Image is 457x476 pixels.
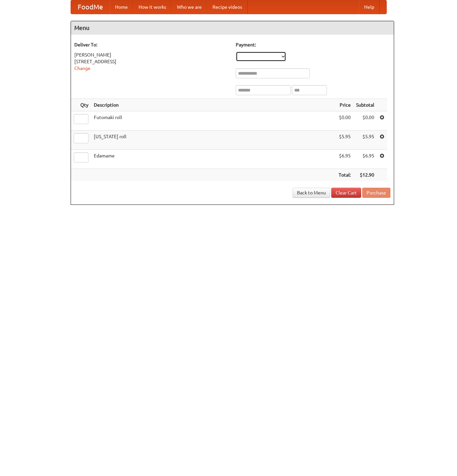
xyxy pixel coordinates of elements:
th: Total: [336,169,353,181]
a: Help [359,0,380,14]
h5: Payment: [236,41,390,48]
a: Change [74,66,90,71]
a: Recipe videos [207,0,247,14]
button: Purchase [362,188,390,198]
td: Edamame [91,150,336,169]
th: Subtotal [353,99,377,111]
td: Futomaki roll [91,111,336,131]
th: Qty [71,99,91,111]
a: FoodMe [71,0,110,14]
td: $5.95 [336,131,353,150]
th: Description [91,99,336,111]
td: $5.95 [353,131,377,150]
a: Clear Cart [331,188,361,198]
td: [US_STATE] roll [91,131,336,150]
td: $6.95 [353,150,377,169]
div: [PERSON_NAME] [74,51,229,58]
h4: Menu [71,21,394,35]
td: $0.00 [336,111,353,131]
a: Home [110,0,133,14]
th: Price [336,99,353,111]
a: Back to Menu [293,188,330,198]
h5: Deliver To: [74,41,229,48]
td: $6.95 [336,150,353,169]
th: $12.90 [353,169,377,181]
a: How it works [133,0,172,14]
div: [STREET_ADDRESS] [74,58,229,65]
a: Who we are [172,0,207,14]
td: $0.00 [353,111,377,131]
